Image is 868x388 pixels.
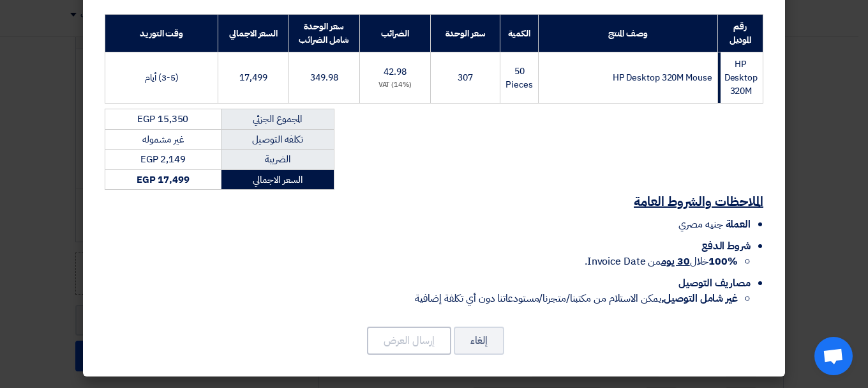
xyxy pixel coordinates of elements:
span: EGP 2,149 [140,152,186,166]
span: جنيه مصري [678,217,722,232]
strong: EGP 17,499 [137,173,190,187]
button: إرسال العرض [367,327,451,355]
span: 307 [458,71,473,84]
th: سعر الوحدة [430,15,500,52]
span: مصاريف التوصيل [678,275,751,291]
th: السعر الاجمالي [218,15,289,52]
td: تكلفه التوصيل [221,129,334,150]
span: العملة [726,217,751,232]
div: دردشة مفتوحة [814,337,853,375]
button: إلغاء [454,327,504,355]
u: 30 يوم [661,254,689,269]
td: EGP 15,350 [105,109,221,130]
td: HP Desktop 320M [717,52,763,104]
th: الضرائب [359,15,430,52]
span: شروط الدفع [701,238,751,254]
td: السعر الاجمالي [221,169,334,190]
th: سعر الوحدة شامل الضرائب [288,15,359,52]
span: (3-5) أيام [145,71,179,84]
u: الملاحظات والشروط العامة [634,192,763,211]
strong: غير شامل التوصيل, [661,291,738,306]
td: الضريبة [221,150,334,170]
span: غير مشموله [142,132,183,146]
li: يمكن الاستلام من مكتبنا/متجرنا/مستودعاتنا دون أي تكلفة إضافية [105,291,738,306]
th: وقت التوريد [105,15,218,52]
span: 17,499 [239,71,267,84]
th: وصف المنتج [538,15,717,52]
th: الكمية [500,15,538,52]
th: رقم الموديل [717,15,763,52]
span: HP Desktop 320M Mouse [613,71,712,84]
strong: 100% [708,254,738,269]
span: 42.98 [384,65,407,79]
td: المجموع الجزئي [221,109,334,130]
span: 50 Pieces [505,65,532,91]
div: (14%) VAT [365,80,425,91]
span: 349.98 [310,71,338,84]
span: خلال من Invoice Date. [585,254,738,269]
